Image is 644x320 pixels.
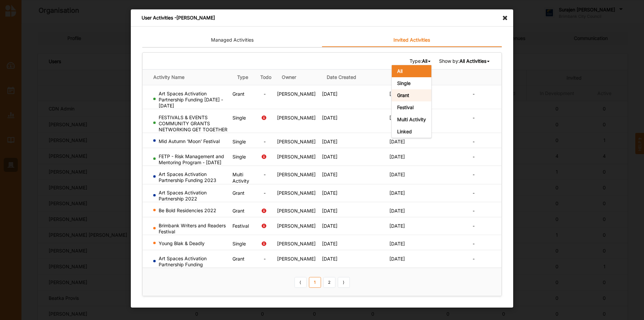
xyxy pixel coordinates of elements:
span: Grant [232,208,245,214]
div: Art Spaces Activation Partnership Funding 2023 [153,171,229,183]
div: Pagination Navigation [293,276,351,287]
b: Festival [397,104,414,110]
span: [PERSON_NAME] [277,139,316,144]
a: Previous item [294,277,307,288]
div: - [457,153,491,163]
span: - [264,139,266,144]
b: All Activities [460,58,486,64]
span: - [264,91,266,97]
b: Grant [397,92,409,98]
b: Multi Activity [397,117,426,122]
b: All [397,68,402,74]
div: Art Spaces Activation Partnership Funding [153,256,229,268]
span: Grant [232,256,245,262]
th: Owner [277,69,322,85]
div: - [457,256,491,265]
div: FETP - Risk Management and Mentoring Program - [DATE] [153,153,229,166]
span: Single [232,241,246,246]
span: Grant [232,91,245,97]
span: [PERSON_NAME] [277,241,316,246]
div: Art Spaces Activation Partnership Funding [DATE] - [DATE] [153,91,229,109]
div: Brimbank Writers and Readers Festival [153,223,229,235]
div: Art Spaces Activation Partnership 2022 [153,190,229,202]
span: [DATE] [389,223,405,229]
span: [DATE] [389,190,405,196]
span: Multi Activity [232,172,249,184]
span: [PERSON_NAME] [277,208,316,214]
span: [PERSON_NAME] [277,154,316,159]
span: [DATE] [389,241,405,246]
th: Type [232,69,255,85]
div: Young Blak & Deadly [153,240,229,246]
a: 2 [323,277,335,288]
div: - [457,190,491,199]
div: - [457,240,491,250]
span: [DATE] [322,154,337,159]
span: [DATE] [389,256,405,262]
span: [DATE] [322,139,337,144]
span: [DATE] [322,190,337,196]
div: - [457,115,491,124]
span: [DATE] [389,115,405,121]
div: - [457,138,491,148]
div: FESTIVALS & EVENTS COMMUNITY GRANTS NETWORKING GET TOGETHER [153,115,229,133]
th: Date Created [322,69,389,85]
span: [PERSON_NAME] [277,223,316,229]
span: Single [232,139,246,144]
div: - [457,208,491,217]
th: Last Updated [389,69,457,85]
span: Festival [232,223,249,229]
span: [DATE] [389,139,405,144]
a: 1 [309,277,321,288]
div: - [457,223,491,232]
span: [DATE] [322,91,337,97]
div: Mid Autumn 'Moon' Festival [153,138,229,144]
span: [DATE] [322,208,337,214]
th: Activity Name [143,69,232,85]
div: - [457,171,491,181]
span: Single [232,115,246,121]
div: - [457,91,491,100]
span: [DATE] [389,91,405,97]
span: [PERSON_NAME] [277,172,316,177]
span: [DATE] [322,256,337,262]
b: All [422,58,427,64]
div: User Activities - [PERSON_NAME] [131,9,513,27]
span: [DATE] [389,172,405,177]
span: Type: [410,58,432,64]
span: [DATE] [322,241,337,246]
span: Show by: [439,58,491,64]
span: [PERSON_NAME] [277,91,316,97]
span: Single [232,154,246,159]
a: Invited Activities [322,34,502,47]
a: Next item [338,277,350,288]
span: [PERSON_NAME] [277,115,316,121]
span: [DATE] [322,223,337,229]
b: Linked [397,129,412,134]
span: [DATE] [322,172,337,177]
th: Todo [255,69,277,85]
span: [DATE] [322,115,337,121]
b: Single [397,80,411,86]
span: Grant [232,190,245,196]
span: [PERSON_NAME] [277,190,316,196]
span: - [264,172,266,177]
span: - [264,256,266,262]
div: Be Bold Residencies 2022 [153,208,229,214]
span: - [264,190,266,196]
span: [DATE] [389,208,405,214]
span: [DATE] [389,154,405,159]
span: [PERSON_NAME] [277,256,316,262]
a: Managed Activities [142,34,322,47]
